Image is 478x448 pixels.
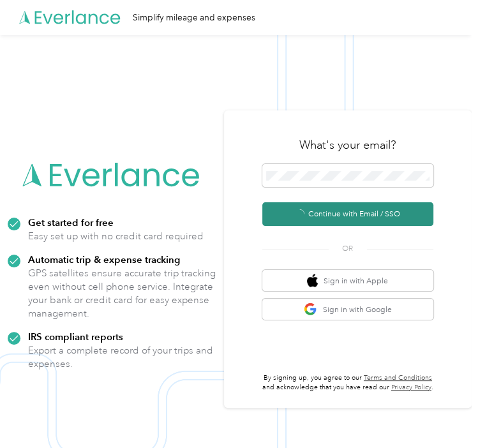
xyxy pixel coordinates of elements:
p: Easy set up with no credit card required [28,230,204,243]
button: Continue with Email / SSO [262,202,433,226]
button: apple logoSign in with Apple [262,270,433,291]
a: Privacy Policy [391,383,431,392]
strong: Get started for free [28,216,114,228]
img: google logo [304,302,317,316]
strong: IRS compliant reports [28,331,123,343]
button: google logoSign in with Google [262,299,433,320]
p: GPS satellites ensure accurate trip tracking even without cell phone service. Integrate your bank... [28,267,216,320]
img: apple logo [307,274,318,287]
p: Export a complete record of your trips and expenses. [28,344,216,371]
strong: Automatic trip & expense tracking [28,253,180,265]
h3: What's your email? [299,137,396,153]
span: OR [329,243,367,255]
div: Simplify mileage and expenses [133,11,255,24]
p: By signing up, you agree to our and acknowledge that you have read our . [262,373,433,392]
a: Terms and Conditions [364,373,432,382]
